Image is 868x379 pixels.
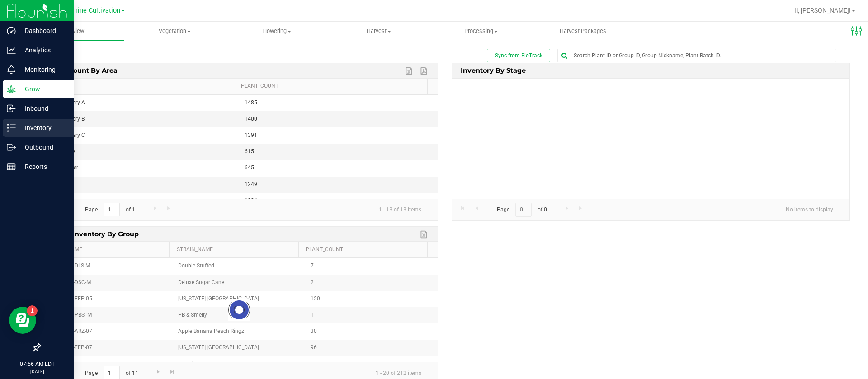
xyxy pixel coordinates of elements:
[792,7,851,14] span: Hi, [PERSON_NAME]!
[16,122,70,133] p: Inventory
[372,203,429,216] span: 1 - 13 of 13 items
[7,84,16,94] inline-svg: Grow
[458,63,528,77] span: Inventory by Stage
[40,127,239,144] td: North Nursery C
[226,22,328,41] a: Flowering
[487,49,550,62] button: Sync from BioTrack
[16,161,70,172] p: Reports
[40,160,239,176] td: North Mother
[77,203,142,217] span: Page of 1
[7,104,16,113] inline-svg: Inbound
[47,83,230,90] a: Area
[306,246,424,253] a: plant_count
[166,366,179,378] a: Go to the last page
[9,307,36,334] iframe: Resource center
[778,203,840,216] span: No items to display
[7,26,16,35] inline-svg: Dashboard
[60,7,120,14] span: Sunshine Cultivation
[16,142,70,153] p: Outbound
[418,65,431,77] a: Export to PDF
[558,49,836,62] input: Search Plant ID or Group ID, Group Nickname, Plant Batch ID...
[124,27,226,35] span: Vegetation
[403,65,416,77] a: Export to Excel
[547,27,618,35] span: Harvest Packages
[40,111,239,127] td: North Nursery B
[151,366,165,378] a: Go to the next page
[418,229,431,240] a: Export to Excel
[16,64,70,75] p: Monitoring
[177,246,295,253] a: strain_name
[47,63,120,77] span: Plant Count By Area
[47,246,166,253] a: Group_Name
[489,203,554,217] span: Page of 0
[328,22,430,41] a: Harvest
[532,22,634,41] a: Harvest Packages
[239,127,438,144] td: 1391
[328,27,429,35] span: Harvest
[239,144,438,160] td: 615
[40,193,239,209] td: 04
[40,144,239,160] td: North Clone
[239,177,438,193] td: 1249
[16,84,70,94] p: Grow
[239,160,438,176] td: 645
[241,83,424,90] a: Plant_Count
[16,103,70,114] p: Inbound
[16,25,70,36] p: Dashboard
[430,22,532,41] a: Processing
[4,360,70,368] p: 07:56 AM EDT
[239,111,438,127] td: 1400
[226,27,328,35] span: Flowering
[27,305,38,316] iframe: Resource center unread badge
[104,203,120,217] input: 1
[4,368,70,375] p: [DATE]
[40,177,239,193] td: 03
[7,65,16,74] inline-svg: Monitoring
[124,22,226,41] a: Vegetation
[7,162,16,171] inline-svg: Reports
[47,227,142,241] span: Active Inventory by Group
[239,193,438,209] td: 1284
[7,123,16,132] inline-svg: Inventory
[239,95,438,111] td: 1485
[495,52,542,59] span: Sync from BioTrack
[430,27,532,35] span: Processing
[7,143,16,152] inline-svg: Outbound
[16,45,70,56] p: Analytics
[7,46,16,55] inline-svg: Analytics
[40,95,239,111] td: North Nursery A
